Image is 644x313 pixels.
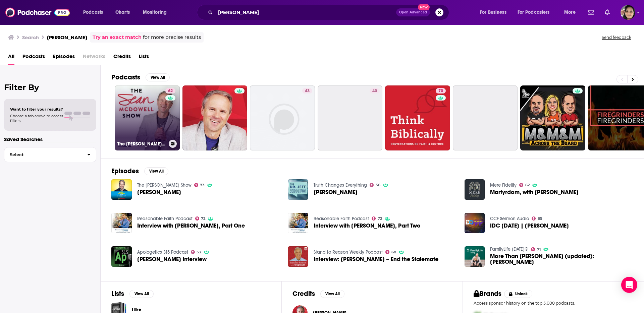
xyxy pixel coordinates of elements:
span: 72 [201,217,205,220]
img: Sean McDowell [111,179,132,200]
a: Truth Changes Everything [314,182,367,188]
a: Sean McDowell [137,189,181,195]
img: Interview with Sean McDowell, Part Two [288,213,308,233]
button: open menu [513,7,559,18]
a: Episodes [53,51,75,65]
span: Martyrdom, with [PERSON_NAME] [490,189,579,195]
span: Open Advanced [399,11,427,14]
a: 71 [531,247,541,251]
span: Monitoring [143,8,167,17]
span: [PERSON_NAME] Interview [137,256,207,262]
a: 43 [302,88,312,93]
button: View All [129,290,154,298]
p: Access sponsor history on the top 5,000 podcasts. [474,301,633,306]
a: IDC Sunday | Sean McDowell [490,223,569,229]
input: Search podcasts, credits, & more... [215,7,396,18]
span: 71 [537,248,541,251]
span: 40 [372,88,377,95]
a: 62 [165,88,175,93]
span: 65 [538,217,542,220]
span: 72 [378,217,382,220]
img: User Profile [621,5,635,20]
img: Interview with Sean McDowell, Part One [111,213,132,233]
a: 68 [385,250,396,254]
span: Interview: [PERSON_NAME] – End the Stalemate [314,256,438,262]
span: [PERSON_NAME] [137,189,181,195]
a: 43 [250,85,315,150]
h2: Brands [474,290,501,298]
a: ListsView All [111,290,154,298]
button: View All [146,73,170,81]
span: New [418,4,430,10]
img: Martyrdom, with Sean McDowell [465,179,485,200]
span: 73 [200,184,205,187]
a: CCF Sermon Audio [490,216,529,222]
span: Lists [139,51,149,65]
button: Open AdvancedNew [396,8,430,16]
h2: Filter By [4,82,96,92]
h3: The [PERSON_NAME] Show [117,141,166,147]
a: 65 [532,216,542,221]
a: Charts [111,7,134,18]
span: 70 [438,88,443,95]
a: Sean McDowell [314,189,358,195]
h2: Episodes [111,167,139,175]
img: Sean McDowell [288,179,308,200]
img: More Than A Carpenter (updated): Sean McDowell [465,246,485,267]
button: open menu [559,7,584,18]
h2: Credits [292,290,315,298]
button: Send feedback [600,35,633,40]
a: PodcastsView All [111,73,170,81]
h2: Lists [111,290,124,298]
span: Networks [83,51,105,65]
button: Select [4,147,96,162]
h2: Podcasts [111,73,140,81]
a: Show notifications dropdown [602,7,612,18]
h3: Search [22,34,39,41]
a: Apologetics 315 Podcast [137,249,188,255]
span: More Than [PERSON_NAME] (updated): [PERSON_NAME] [490,253,633,265]
button: Unlock [504,290,533,298]
span: [PERSON_NAME] [314,189,358,195]
span: Podcasts [83,8,103,17]
a: CreditsView All [292,290,344,298]
span: For Business [480,8,506,17]
span: 62 [525,184,530,187]
a: IDC Sunday | Sean McDowell [465,213,485,233]
button: open menu [475,7,515,18]
button: open menu [78,7,112,18]
a: 70 [436,88,446,93]
a: Credits [113,51,131,65]
a: The Eric Metaxas Show [137,182,192,188]
div: Open Intercom Messenger [621,277,637,293]
img: Podchaser - Follow, Share and Rate Podcasts [5,6,70,19]
a: More Than A Carpenter (updated): Sean McDowell [490,253,633,265]
span: Charts [115,8,130,17]
span: 56 [376,184,380,187]
span: Choose a tab above to access filters. [10,114,63,123]
a: All [8,51,14,65]
a: Try an exact match [93,34,142,41]
a: Sean McDowell Interview [111,246,132,267]
a: 62The [PERSON_NAME] Show [115,85,180,150]
a: 73 [194,183,205,187]
a: Reasonable Faith Podcast [314,216,369,222]
span: Interview with [PERSON_NAME], Part One [137,223,245,229]
button: Show profile menu [621,5,635,20]
div: Search podcasts, credits, & more... [203,5,455,20]
span: 43 [305,88,310,95]
img: Interview: Sean McDowell – End the Stalemate [288,246,308,267]
button: open menu [138,7,175,18]
a: Reasonable Faith Podcast [137,216,193,222]
a: Podcasts [22,51,45,65]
